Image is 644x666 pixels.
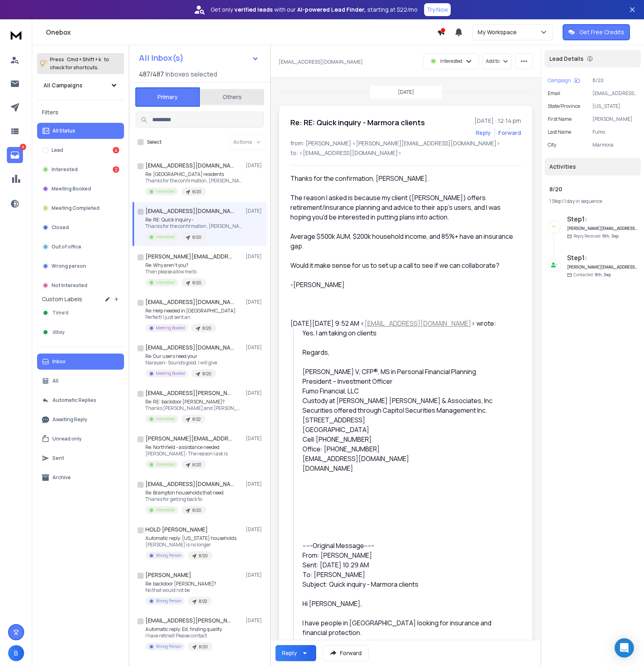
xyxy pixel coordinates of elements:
[7,147,23,163] a: 8
[37,219,124,236] button: Closed
[52,358,66,365] p: Inbox
[290,232,515,251] div: Average $500k AUM, $200k household income, and 85%+ have an insurance gap.
[548,116,572,122] p: First Name
[145,405,242,412] p: Thanks [PERSON_NAME] and [PERSON_NAME]. To
[37,354,124,370] button: Inbox
[52,263,86,269] p: Wrong person
[592,142,638,148] p: Marmora
[46,27,437,37] h1: Onebox
[246,572,264,578] p: [DATE]
[37,470,124,486] button: Archive
[37,161,124,178] button: Interested2
[145,434,234,443] h1: [PERSON_NAME][EMAIL_ADDRESS][PERSON_NAME][DOMAIN_NAME]
[37,239,124,255] button: Out of office
[52,244,81,250] p: Out of office
[364,319,471,328] a: [EMAIL_ADDRESS][DOMAIN_NAME]
[37,77,124,93] button: All Campaigns
[548,129,571,135] p: Last Name
[193,416,201,422] p: 8/22
[246,162,264,169] p: [DATE]
[290,319,515,328] div: [DATE][DATE] 9:52 AM < > wrote:
[592,116,638,122] p: [PERSON_NAME]
[156,598,181,604] p: Wrong Person
[145,535,236,542] p: Automatic reply: [US_STATE] households
[156,552,181,558] p: Wrong Person
[145,314,236,321] p: Perfect! I just sent an
[113,166,119,173] div: 2
[548,142,556,148] p: City
[246,435,264,442] p: [DATE]
[474,117,521,125] p: [DATE] : 12:14 pm
[52,147,63,153] p: Lead
[145,571,191,579] h1: [PERSON_NAME]
[52,166,78,173] p: Interested
[567,214,638,224] h6: Step 1 :
[52,310,68,316] span: Time'd
[145,587,216,594] p: No that would not be
[37,392,124,408] button: Automatic Replies
[42,295,82,303] h3: Custom Labels
[156,188,175,194] p: Interested
[8,27,24,42] img: logo
[145,525,208,534] h1: HOLD [PERSON_NAME]
[592,129,638,135] p: Fumo
[424,3,451,16] button: Try Now
[66,55,102,64] span: Cmd + Shift + k
[592,90,638,97] p: [EMAIL_ADDRESS][DOMAIN_NAME]
[548,77,571,84] p: Campaign
[193,507,201,513] p: 8/20
[580,28,624,36] p: Get Free Credits
[548,77,580,84] button: Campaign
[145,252,234,261] h1: [PERSON_NAME][EMAIL_ADDRESS][DOMAIN_NAME]
[145,581,216,587] p: Re: backdoor [PERSON_NAME]?
[211,6,418,14] p: Get only with our starting at $22/mo
[592,103,638,110] p: [US_STATE]
[145,161,234,170] h1: [EMAIL_ADDRESS][DOMAIN_NAME]
[37,277,124,294] button: Not Interested
[145,633,222,639] p: I have retired! Please contact
[290,139,521,147] p: from: [PERSON_NAME] <[PERSON_NAME][EMAIL_ADDRESS][DOMAIN_NAME]>
[139,54,184,62] h1: All Inbox(s)
[52,397,96,403] p: Automatic Replies
[567,264,638,270] h6: [PERSON_NAME][EMAIL_ADDRESS][DOMAIN_NAME]
[478,28,520,36] p: My Workspace
[246,208,264,214] p: [DATE]
[52,224,69,231] p: Closed
[592,77,638,84] p: 8/20
[193,280,201,286] p: 8/20
[145,178,242,184] p: Thanks for the confirmation, [PERSON_NAME].
[156,370,185,376] p: Meeting Booked
[574,272,611,278] p: Contacted
[234,6,273,14] strong: verified leads
[193,234,201,240] p: 8/20
[145,269,206,275] p: Then please allow me to
[549,198,636,205] div: |
[156,416,175,422] p: Interested
[8,645,24,661] button: B
[52,205,99,211] p: Meeting Completed
[37,181,124,197] button: Meeting Booked
[37,450,124,466] button: Sent
[156,325,185,331] p: Meeting Booked
[145,490,224,496] p: Re: Brampton households that need
[275,645,316,661] button: Reply
[145,353,217,360] p: Re: Our users need your
[567,253,638,263] h6: Step 1 :
[615,638,634,658] div: Open Intercom Messenger
[200,88,264,106] button: Others
[52,329,64,335] span: dibsy
[37,412,124,428] button: Awaiting Reply
[193,462,201,468] p: 8/20
[156,461,175,467] p: Interested
[574,233,619,239] p: Reply Received
[427,6,448,14] p: Try Now
[37,107,124,118] h3: Filters
[203,371,211,377] p: 8/20
[476,129,491,137] button: Reply
[199,598,207,604] p: 8/22
[563,24,630,40] button: Get Free Credits
[290,280,515,290] div: -[PERSON_NAME]
[145,262,206,269] p: Re: Why aren't you?
[549,198,561,205] span: 1 Step
[145,542,236,548] p: [PERSON_NAME] is no longer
